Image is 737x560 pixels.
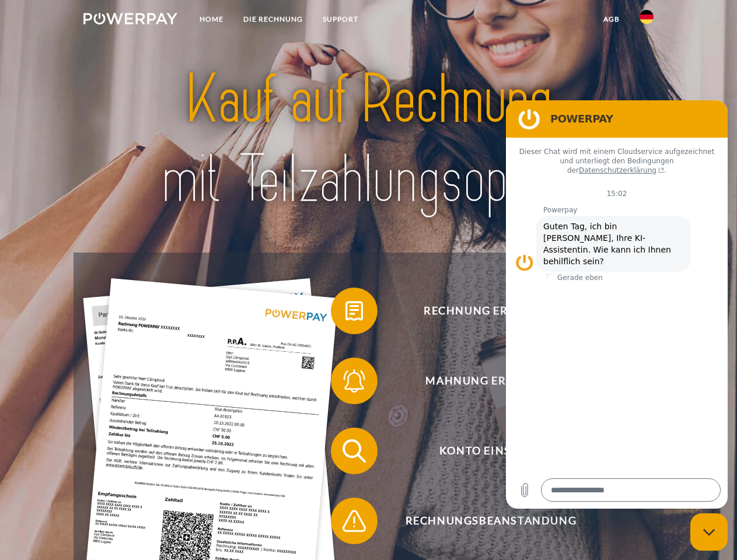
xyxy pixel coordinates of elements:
a: agb [593,9,630,30]
img: qb_search.svg [340,436,369,466]
img: qb_warning.svg [340,506,369,535]
img: logo-powerpay-white.svg [83,13,177,24]
button: Konto einsehen [331,428,634,474]
a: SUPPORT [313,9,368,30]
img: qb_bell.svg [340,366,369,395]
iframe: Schaltfläche zum Öffnen des Messaging-Fensters; Konversation läuft [690,513,728,551]
button: Rechnung erhalten? [331,288,634,334]
span: Konto einsehen [348,428,634,474]
img: qb_bill.svg [340,296,369,325]
img: title-powerpay_de.svg [111,56,626,223]
span: Rechnung erhalten? [348,288,634,334]
img: de [640,10,654,24]
a: DIE RECHNUNG [233,9,313,30]
a: Home [190,9,233,30]
iframe: Messaging-Fenster [506,100,728,509]
span: Rechnungsbeanstandung [348,498,634,544]
span: Mahnung erhalten? [348,358,634,404]
button: Rechnungsbeanstandung [331,498,634,544]
button: Mahnung erhalten? [331,358,634,404]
